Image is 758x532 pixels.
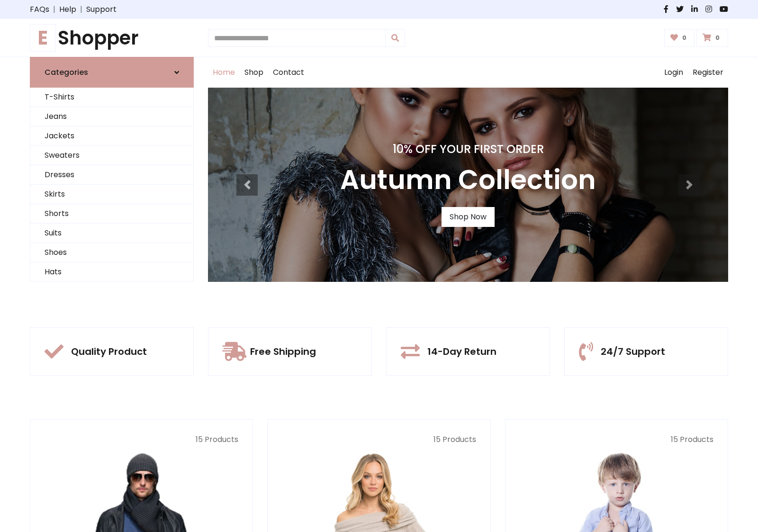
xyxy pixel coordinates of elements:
a: Sweaters [30,146,193,165]
a: Suits [30,224,193,243]
span: 0 [713,34,722,42]
p: 15 Products [45,434,238,445]
span: 0 [680,34,689,42]
a: EShopper [30,27,194,49]
a: Contact [268,57,309,88]
a: FAQs [30,4,49,15]
h4: 10% Off Your First Order [340,143,596,156]
p: 15 Products [282,434,476,445]
a: 0 [696,29,728,47]
a: Hats [30,262,193,282]
a: Categories [30,57,194,88]
p: 15 Products [520,434,713,445]
h5: Free Shipping [250,346,316,357]
a: Jeans [30,107,193,126]
a: Help [59,4,76,15]
a: 0 [664,29,695,47]
a: Shoes [30,243,193,262]
a: T-Shirts [30,88,193,107]
a: Register [688,57,728,88]
span: | [49,4,59,15]
span: E [30,24,56,52]
h5: 14-Day Return [427,346,496,357]
h6: Categories [45,68,88,77]
a: Shop Now [442,207,495,227]
h3: Autumn Collection [340,164,596,196]
a: Jackets [30,126,193,146]
h5: 24/7 Support [601,346,665,357]
a: Shorts [30,204,193,224]
a: Home [208,57,240,88]
a: Support [86,4,117,15]
a: Dresses [30,165,193,185]
h5: Quality Product [71,346,147,357]
a: Skirts [30,185,193,204]
span: | [76,4,86,15]
a: Login [659,57,688,88]
a: Shop [240,57,268,88]
h1: Shopper [30,27,194,49]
